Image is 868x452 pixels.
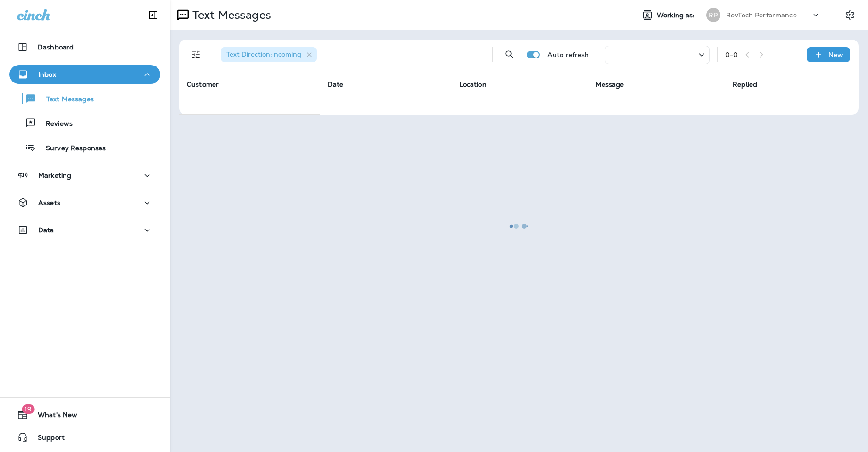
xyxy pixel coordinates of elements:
[38,199,60,206] p: Assets
[9,113,160,133] button: Reviews
[28,434,65,445] span: Support
[28,411,77,422] span: What's New
[38,172,71,179] p: Marketing
[38,226,54,234] p: Data
[9,166,160,185] button: Marketing
[828,51,843,58] p: New
[9,221,160,239] button: Data
[9,428,160,447] button: Support
[38,43,74,51] p: Dashboard
[38,71,56,78] p: Inbox
[9,193,160,212] button: Assets
[9,89,160,108] button: Text Messages
[36,144,106,153] p: Survey Responses
[9,38,160,57] button: Dashboard
[9,138,160,157] button: Survey Responses
[22,404,34,414] span: 19
[37,95,94,104] p: Text Messages
[9,405,160,424] button: 19What's New
[36,120,73,129] p: Reviews
[9,65,160,84] button: Inbox
[140,6,166,25] button: Collapse Sidebar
